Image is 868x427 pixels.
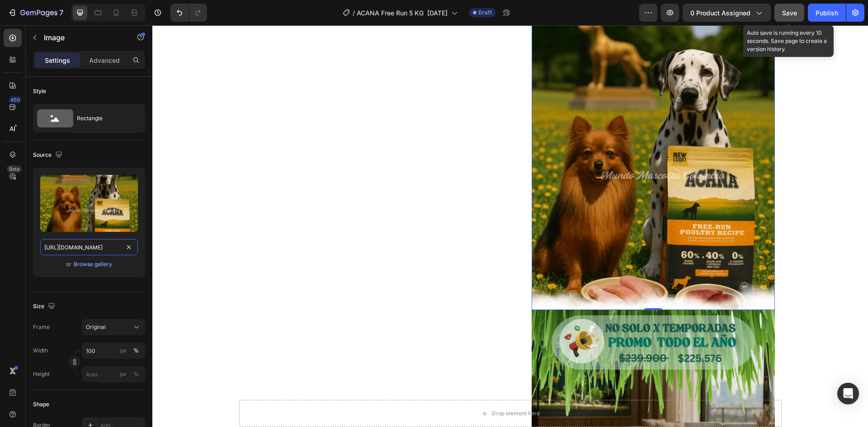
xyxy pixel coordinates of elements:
[808,4,846,22] button: Publish
[82,366,145,382] input: px%
[44,32,121,43] p: Image
[133,370,139,378] div: %
[837,383,859,404] div: Open Intercom Messenger
[131,369,142,380] button: px
[33,400,49,408] div: Shape
[33,87,46,95] div: Style
[66,259,71,270] span: or
[353,8,355,18] span: /
[478,9,492,17] span: Draft
[86,323,106,331] span: Original
[40,239,138,255] input: https://example.com/image.jpg
[133,347,139,355] div: %
[33,347,48,355] label: Width
[340,385,387,392] div: Drop element here
[120,370,127,378] div: px
[73,260,113,269] button: Browse gallery
[120,347,127,355] div: px
[118,345,129,356] button: %
[82,319,145,335] button: Original
[683,4,771,22] button: 0 product assigned
[59,7,63,18] p: 7
[131,345,142,356] button: px
[45,56,70,65] p: Settings
[9,96,22,103] div: 450
[33,300,57,313] div: Size
[89,56,120,65] p: Advanced
[40,175,138,232] img: preview-image
[7,165,22,173] div: Beta
[152,25,868,427] iframe: Design area
[118,369,129,380] button: %
[4,4,67,22] button: 7
[33,323,50,331] label: Frame
[74,260,112,268] div: Browse gallery
[816,8,838,18] div: Publish
[77,108,132,129] div: Rectangle
[357,8,448,18] span: ACANA Free Run 5 KG [DATE]
[82,343,145,359] input: px%
[33,149,64,161] div: Source
[33,370,50,378] label: Height
[170,4,207,22] div: Undo/Redo
[774,4,804,22] button: Save
[690,8,750,18] span: 0 product assigned
[782,9,797,17] span: Save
